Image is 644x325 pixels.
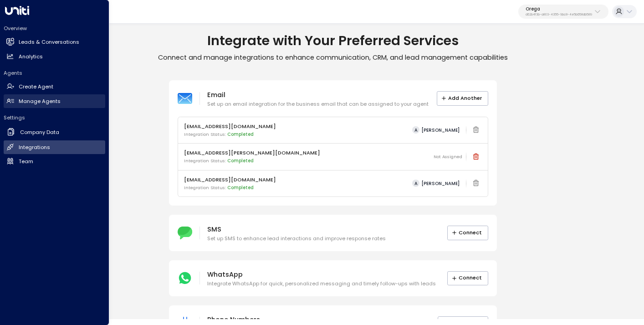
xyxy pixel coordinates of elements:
a: Leads & Conversations [4,36,105,49]
p: [EMAIL_ADDRESS][PERSON_NAME][DOMAIN_NAME] [184,149,320,157]
button: A[PERSON_NAME] [409,125,463,135]
p: [EMAIL_ADDRESS][DOMAIN_NAME] [184,176,276,184]
span: [PERSON_NAME] [421,181,460,186]
span: Email integration cannot be deleted while linked to an active agent. Please deactivate the agent ... [470,124,482,136]
h2: Settings [4,114,105,121]
p: Integrate WhatsApp for quick, personalized messaging and timely follow-ups with leads [207,280,436,288]
p: Phone Numbers [207,314,406,325]
p: Integration Status: [184,185,276,191]
h2: Analytics [19,53,43,61]
p: d62b4f3b-a803-4355-9bc8-4e5b658db589 [526,13,592,16]
span: A [412,180,419,187]
h2: Company Data [20,129,59,136]
a: Analytics [4,50,105,63]
span: [PERSON_NAME] [421,128,460,133]
button: Connect [447,271,488,285]
h2: Leads & Conversations [19,38,79,46]
p: SMS [207,224,386,235]
button: Add Another [437,91,488,105]
p: Connect and manage integrations to enhance communication, CRM, and lead management capabilities [22,53,644,62]
p: Integration Status: [184,131,276,138]
a: Create Agent [4,80,105,94]
a: Company Data [4,125,105,140]
p: [EMAIL_ADDRESS][DOMAIN_NAME] [184,123,276,130]
a: Team [4,155,105,168]
span: A [412,126,419,134]
p: WhatsApp [207,269,436,280]
a: Integrations [4,140,105,154]
span: Completed [227,158,254,164]
p: Integration Status: [184,158,320,164]
h2: Agents [4,69,105,77]
span: Not Assigned [434,154,462,160]
p: Email [207,89,429,100]
button: Oregad62b4f3b-a803-4355-9bc8-4e5b658db589 [518,5,608,19]
h2: Team [19,158,33,165]
h2: Create Agent [19,83,53,91]
button: Connect [447,226,488,240]
h2: Manage Agents [19,98,61,105]
span: Completed [227,131,254,137]
button: A[PERSON_NAME] [409,178,463,188]
p: Set up an email integration for the business email that can be assigned to your agent [207,100,429,108]
h1: Integrate with Your Preferred Services [22,33,644,49]
span: Completed [227,185,254,191]
span: Email integration cannot be deleted while linked to an active agent. Please deactivate the agent ... [470,177,482,189]
p: Set up SMS to enhance lead interactions and improve response rates [207,235,386,242]
h2: Integrations [19,144,50,151]
h2: Overview [4,25,105,32]
a: Manage Agents [4,94,105,108]
p: Orega [526,6,592,12]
